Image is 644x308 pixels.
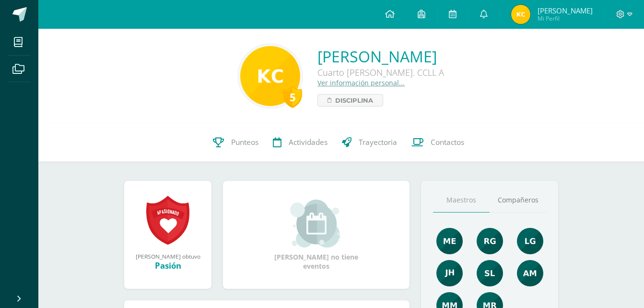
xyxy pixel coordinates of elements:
span: Trayectoria [359,137,397,147]
a: [PERSON_NAME] [317,46,444,67]
a: Actividades [266,123,335,162]
img: cd05dac24716e1ad0a13f18e66b2a6d1.png [517,228,543,254]
a: Contactos [404,123,471,162]
img: b7c5ef9c2366ee6e8e33a2b1ce8f818e.png [517,260,543,286]
div: Cuarto [PERSON_NAME]. CCLL A [317,67,444,78]
img: 3dbe72ed89aa2680497b9915784f2ba9.png [436,260,463,286]
span: Contactos [431,137,464,147]
img: acf2b8b774183001b4bff44f4f5a7150.png [477,260,503,286]
span: [PERSON_NAME] [538,6,593,15]
a: Trayectoria [335,123,404,162]
img: event_small.png [290,200,342,248]
div: [PERSON_NAME] obtuvo [134,252,202,260]
img: 65453557fab290cae8854fbf14c7a1d7.png [436,228,463,254]
span: Actividades [289,137,328,147]
img: c8ce501b50aba4663d5e9c1ec6345694.png [477,228,503,254]
div: Pasión [134,260,202,271]
span: Mi Perfil [538,14,593,23]
span: Punteos [231,137,258,147]
a: Maestros [433,188,490,213]
span: Disciplina [335,95,373,106]
img: f70f73eb285c230f9ad96ac56e7afc1a.png [240,46,300,106]
a: Disciplina [317,94,383,107]
a: Compañeros [490,188,546,213]
div: [PERSON_NAME] no tiene eventos [269,200,364,271]
a: Punteos [206,123,266,162]
img: c3e939347b3292314164d238f97d03df.png [511,5,530,24]
a: Ver información personal... [317,78,405,87]
div: 5 [283,86,302,108]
